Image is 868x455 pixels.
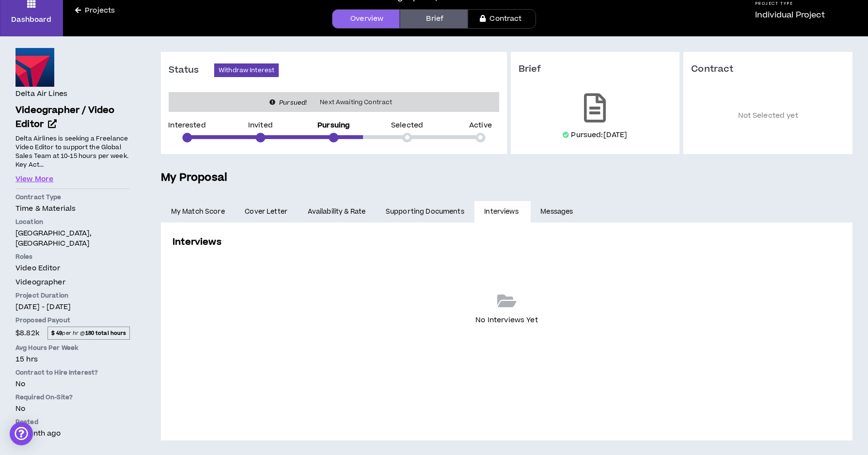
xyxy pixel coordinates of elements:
[16,133,130,170] p: Delta Airlines is seeking a Freelance Video Editor to support the Global Sales Team at 10-15 hour...
[47,327,130,339] span: per hr @
[16,316,130,325] p: Proposed Payout
[755,0,825,7] h5: Project Type
[691,90,845,142] p: Not Selected yet
[16,204,130,214] p: Time & Materials
[11,15,51,25] p: Dashboard
[755,9,825,21] p: Individual Project
[16,393,130,402] p: Required On-Site?
[16,368,130,377] p: Contract to Hire Interest?
[169,64,214,76] h3: Status
[468,9,536,29] a: Contract
[16,277,65,287] span: Videographer
[173,235,221,249] h3: Interviews
[519,63,672,75] h3: Brief
[16,404,130,414] p: No
[279,98,307,107] i: Pursued!
[16,228,130,249] p: [GEOGRAPHIC_DATA], [GEOGRAPHIC_DATA]
[469,122,492,129] p: Active
[317,122,350,129] p: Pursuing
[691,63,845,75] h3: Contract
[16,354,130,364] p: 15 hrs
[475,315,537,326] p: No Interviews Yet
[16,193,130,202] p: Contract Type
[531,201,585,222] a: Messages
[51,329,63,337] strong: $ 49
[16,252,130,261] p: Roles
[16,327,39,340] span: $8.82k
[391,122,423,129] p: Selected
[10,422,33,445] div: Open Intercom Messenger
[161,170,852,186] h5: My Proposal
[16,104,115,131] span: Videographer / Video Editor
[571,130,627,140] p: Pursued: [DATE]
[245,206,287,217] span: Cover Letter
[16,344,130,352] p: Avg Hours Per Week
[168,122,205,129] p: Interested
[16,89,67,99] h4: Delta Air Lines
[16,302,130,312] p: [DATE] - [DATE]
[16,263,60,273] span: Video Editor
[16,218,130,226] p: Location
[63,5,127,16] a: Projects
[85,329,126,337] strong: 180 total hours
[214,63,279,77] button: Withdraw Interest
[16,428,130,439] p: a month ago
[298,201,376,222] a: Availability & Rate
[248,122,273,129] p: Invited
[314,97,398,107] span: Next Awaiting Contract
[400,9,468,29] a: Brief
[16,418,130,426] p: Posted
[474,201,531,222] a: Interviews
[16,174,53,185] button: View More
[16,104,130,132] a: Videographer / Video Editor
[161,201,235,222] a: My Match Score
[16,291,130,300] p: Project Duration
[376,201,474,222] a: Supporting Documents
[332,9,400,29] a: Overview
[16,379,130,389] p: No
